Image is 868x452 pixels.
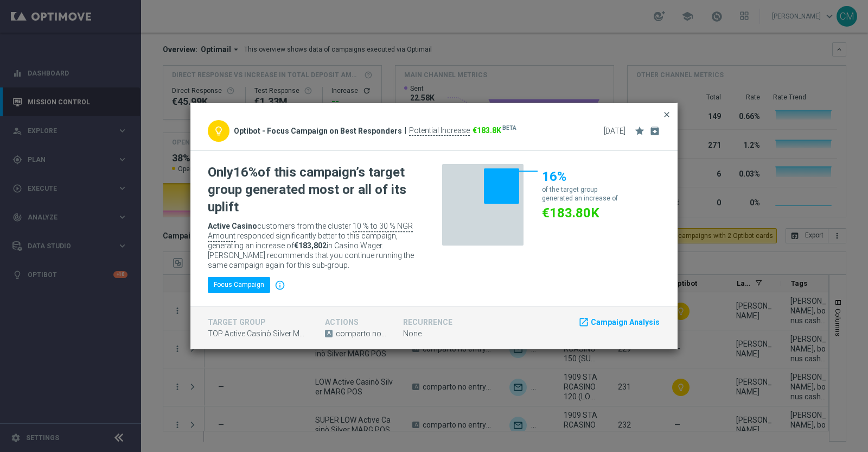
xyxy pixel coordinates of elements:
[542,185,618,203] p: of the target group generated an increase of
[649,125,660,136] i: archive
[634,125,645,136] i: star
[208,222,257,230] b: Active Casino
[325,330,333,337] span: A
[405,126,406,136] span: |
[591,317,660,328] span: Campaign Analysis
[208,329,309,338] span: TOP Active Casinò Silver MARG POS
[272,278,288,292] i: info_outline
[647,123,660,136] button: archive
[267,127,402,135] strong: Focus Campaign on Best Responders
[233,165,258,180] b: 16%
[409,126,470,136] span: Potential Increase
[662,110,671,119] span: close
[473,126,501,136] span: €183.8K
[634,123,645,136] button: star
[325,318,387,327] h4: actions
[403,318,465,327] h4: recurrence
[294,241,327,250] b: €183,802
[502,124,516,133] span: BETA
[208,222,351,230] span: customers from the cluster
[542,168,618,185] h2: 16%
[208,277,270,292] button: Focus Campaign
[542,204,618,222] h2: €183.80K
[604,127,626,136] span: [DATE]
[336,329,387,338] span: comparto no entry_20%upto160
[234,127,265,136] span: Optibot -
[578,317,589,328] i: launch
[403,329,422,338] span: None
[208,231,414,269] span: responded significantly better to this campaign, generating an increase of in Casino Wager. [PERS...
[213,125,224,136] i: lightbulb_outline
[208,164,418,216] h2: Only of this campaign’s target group generated most or all of its uplift
[208,318,309,327] h4: target group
